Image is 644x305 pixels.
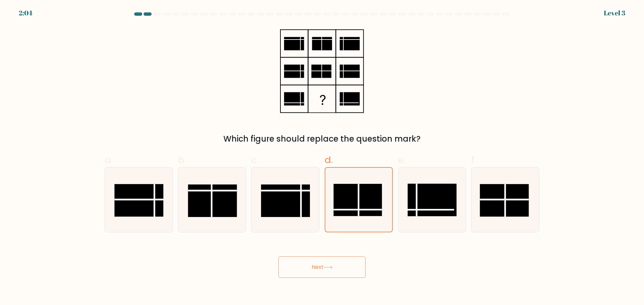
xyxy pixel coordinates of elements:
div: 2:04 [19,8,33,18]
span: b. [178,153,186,166]
div: Level 3 [604,8,625,18]
span: a. [105,153,113,166]
span: c. [251,153,259,166]
span: f. [471,153,476,166]
span: d. [325,153,333,166]
div: Which figure should replace the question mark? [109,133,535,145]
span: e. [398,153,406,166]
button: Next [278,256,366,278]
